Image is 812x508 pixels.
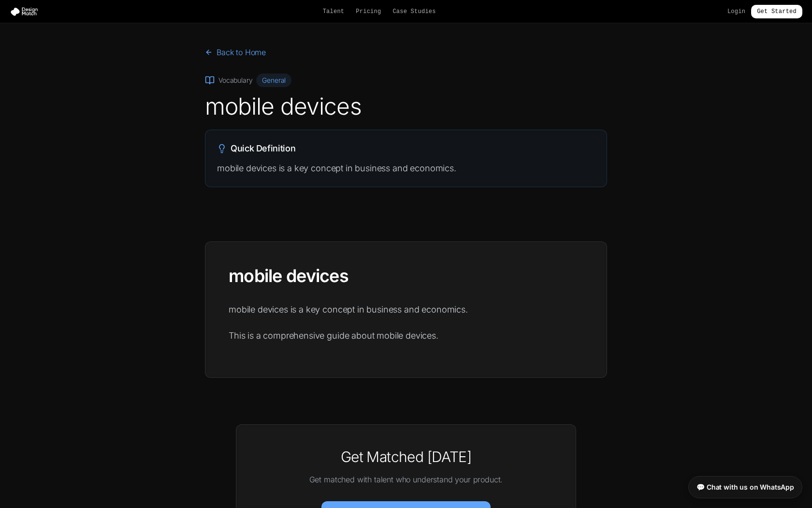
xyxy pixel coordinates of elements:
[229,302,583,316] p: mobile devices is a key concept in business and economics.
[727,8,745,15] a: Login
[751,5,802,18] a: Get Started
[218,75,252,85] span: Vocabulary
[260,448,552,465] h3: Get Matched [DATE]
[205,46,266,58] a: Back to Home
[356,8,381,15] a: Pricing
[217,142,595,155] h2: Quick Definition
[205,95,607,118] h1: mobile devices
[260,473,552,486] p: Get matched with talent who understand your product.
[229,329,583,343] p: This is a comprehensive guide about mobile devices.
[323,8,345,15] a: Talent
[217,161,595,175] p: mobile devices is a key concept in business and economics.
[229,265,583,287] h1: mobile devices
[256,74,291,87] span: General
[688,476,802,498] a: 💬 Chat with us on WhatsApp
[392,8,435,15] a: Case Studies
[10,7,43,16] img: Design Match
